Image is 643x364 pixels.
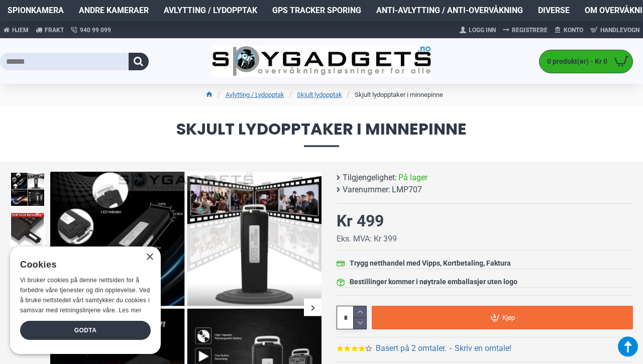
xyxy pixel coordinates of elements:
[10,121,633,147] span: Skjult lydopptaker i minnepinne
[80,26,111,35] span: 940 99 099
[20,321,151,340] div: Godta
[79,5,149,17] span: Andre kameraer
[392,184,422,196] span: LMP707
[304,299,321,316] div: Next slide
[469,26,496,35] span: Logg Inn
[297,90,342,100] a: Skjult lydopptak
[350,277,517,287] div: Bestillinger kommer i nøytrale emballasjer uten logo
[343,172,397,184] b: Tilgjengelighet:
[502,314,515,321] span: Kjøp
[376,5,523,17] span: Anti-avlytting / Anti-overvåkning
[587,22,643,38] a: Handlevogn
[10,172,45,207] img: Lydopptaker minnepinne - SpyGadgets.no
[226,90,284,100] a: Avlytting / Lydopptak
[119,307,141,314] a: Les mer, opens a new window
[12,26,29,35] span: Hjem
[350,258,511,269] div: Trygg netthandel med Vipps, Kortbetaling, Faktura
[551,22,587,38] a: Konto
[540,50,632,73] a: 0 produkt(er) - Kr 0
[212,46,431,77] img: SpyGadgets.no
[540,56,610,67] span: 0 produkt(er) - Kr 0
[32,21,67,39] a: Frakt
[10,252,45,287] img: Lydopptaker minnepinne - SpyGadgets.no
[455,342,511,354] a: Skriv en omtale!
[10,212,45,247] img: Lydopptaker minnepinne - SpyGadgets.no
[538,5,570,17] span: Diverse
[20,254,144,276] div: Cookies
[343,184,390,196] b: Varenummer:
[564,26,583,35] span: Konto
[456,22,499,38] a: Logg Inn
[398,172,427,184] span: På lager
[376,342,447,354] a: Basert på 2 omtaler.
[600,26,639,35] span: Handlevogn
[164,5,257,17] span: Avlytting / Lydopptak
[499,22,551,38] a: Registrere
[450,343,452,353] b: -
[20,277,150,313] span: Vi bruker cookies på denne nettsiden for å forbedre våre tjenester og din opplevelse. Ved å bruke...
[512,26,548,35] span: Registrere
[146,254,153,261] div: Close
[272,5,361,17] span: GPS Tracker Sporing
[45,26,64,35] span: Frakt
[8,5,64,17] span: Spionkamera
[337,209,384,233] div: Kr 499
